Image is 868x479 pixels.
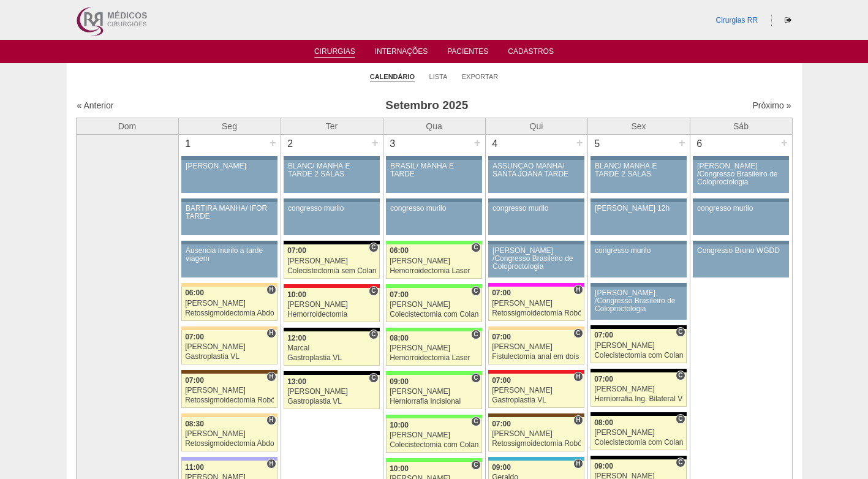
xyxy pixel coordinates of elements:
div: Key: Aviso [693,198,788,202]
div: [PERSON_NAME] /Congresso Brasileiro de Coloproctologia [697,162,785,187]
div: Key: Bartira [181,413,277,417]
div: + [472,135,483,151]
div: [PERSON_NAME] [185,430,274,438]
div: Key: Santa Joana [181,370,277,374]
a: [PERSON_NAME] /Congresso Brasileiro de Coloproctologia [693,160,788,193]
h3: Setembro 2025 [248,97,605,115]
div: [PERSON_NAME] [390,344,478,352]
div: [PERSON_NAME] /Congresso Brasileiro de Coloproctologia [492,247,580,271]
a: C 07:00 [PERSON_NAME] Colecistectomia com Colangiografia VL [591,329,686,363]
div: Retossigmoidectomia Robótica [492,309,581,317]
span: 07:00 [185,333,204,341]
a: Cirurgias RR [715,16,758,25]
a: « Anterior [77,100,114,110]
a: Ausencia murilo a tarde viagem [181,244,277,277]
a: Próximo » [752,100,791,110]
div: Key: Aviso [591,283,686,287]
div: congresso murilo [288,205,376,213]
div: Key: Santa Joana [488,413,584,417]
div: Retossigmoidectomia Abdominal VL [185,309,274,317]
div: Key: Aviso [181,241,277,244]
a: [PERSON_NAME] [181,160,277,193]
a: H 07:00 [PERSON_NAME] Retossigmoidectomia Robótica [488,417,584,451]
div: Gastroplastia VL [185,353,274,361]
span: Consultório [573,328,583,338]
div: Key: Aviso [181,156,277,160]
a: Cirurgias [314,47,355,58]
div: Colecistectomia com Colangiografia VL [390,311,478,319]
span: Hospital [573,285,583,295]
a: C 10:00 [PERSON_NAME] Hemorroidectomia [284,288,379,322]
div: congresso murilo [595,247,682,255]
a: Internações [375,47,428,59]
div: Key: Brasil [386,458,481,462]
span: 08:00 [390,334,409,342]
div: Key: Blanc [284,241,379,244]
span: 09:00 [492,463,511,472]
a: BRASIL/ MANHÃ E TARDE [386,160,481,193]
span: 07:00 [492,333,511,341]
span: 07:00 [492,289,511,297]
div: Key: Bartira [181,326,277,330]
a: [PERSON_NAME] /Congresso Brasileiro de Coloproctologia [488,244,584,277]
th: Qui [485,118,587,134]
a: C 12:00 Marcal Gastroplastia VL [284,331,379,366]
span: Hospital [573,459,583,469]
div: Key: Aviso [488,156,584,160]
span: 09:00 [594,462,613,470]
span: 08:00 [594,418,613,427]
a: C 07:00 [PERSON_NAME] Fistulectomia anal em dois tempos [488,330,584,364]
div: 3 [383,135,402,153]
a: congresso murilo [591,244,686,277]
div: [PERSON_NAME] [287,301,376,309]
div: Key: Brasil [386,328,481,331]
a: congresso murilo [284,202,379,235]
div: Hemorroidectomia Laser [390,267,478,275]
div: Key: Aviso [488,241,584,244]
div: [PERSON_NAME] [492,387,581,394]
div: 1 [179,135,198,153]
a: C 08:00 [PERSON_NAME] Hemorroidectomia Laser [386,331,481,366]
a: [PERSON_NAME] 12h [591,202,686,235]
a: H 06:00 [PERSON_NAME] Retossigmoidectomia Abdominal VL [181,287,277,321]
div: [PERSON_NAME] [287,257,376,265]
span: Consultório [369,243,378,252]
div: Key: Bartira [488,326,584,330]
div: ASSUNÇÃO MANHÃ/ SANTA JOANA TARDE [492,162,580,178]
a: H 07:00 [PERSON_NAME] Retossigmoidectomia Robótica [488,287,584,321]
div: [PERSON_NAME] [594,385,683,393]
div: [PERSON_NAME] /Congresso Brasileiro de Coloproctologia [595,289,682,314]
span: Consultório [676,458,685,467]
div: Retossigmoidectomia Abdominal VL [185,440,274,448]
a: congresso murilo [488,202,584,235]
a: [PERSON_NAME] /Congresso Brasileiro de Coloproctologia [591,287,686,320]
div: [PERSON_NAME] [185,387,274,394]
div: Key: Aviso [693,241,788,244]
div: Key: Aviso [386,156,481,160]
span: 06:00 [185,289,204,297]
span: 10:00 [287,290,306,299]
div: Key: Pro Matre [488,283,584,287]
div: + [677,135,687,151]
span: 08:30 [185,420,204,428]
div: [PERSON_NAME] [492,343,581,351]
div: Key: Blanc [284,328,379,331]
div: BLANC/ MANHÃ E TARDE 2 SALAS [595,162,682,178]
div: Congresso Bruno WGDD [697,247,785,255]
div: Key: Brasil [386,415,481,418]
span: 07:00 [492,376,511,385]
div: Colecistectomia com Colangiografia VL [390,441,478,449]
div: Key: Aviso [693,156,788,160]
span: Hospital [266,372,276,382]
a: H 07:00 [PERSON_NAME] Gastroplastia VL [488,374,584,408]
div: Key: Aviso [386,198,481,202]
div: + [268,135,278,151]
div: [PERSON_NAME] [390,431,478,439]
a: congresso murilo [693,202,788,235]
div: congresso murilo [697,205,785,213]
span: Hospital [266,415,276,425]
div: Key: Brasil [386,371,481,375]
div: [PERSON_NAME] [594,342,683,350]
span: 06:00 [390,246,409,255]
span: 07:00 [185,376,204,385]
